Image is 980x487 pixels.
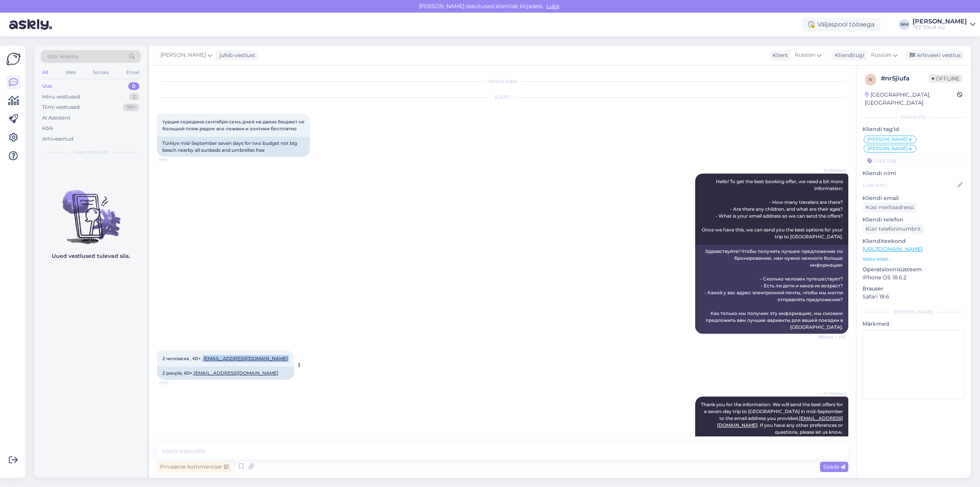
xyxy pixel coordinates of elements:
span: Uued vestlused [73,149,109,156]
span: Nähtud ✓ 17:11 [817,334,846,340]
div: Kõik [42,125,53,132]
span: 2 человека , 60+ , [162,356,289,361]
p: Vaata edasi ... [862,256,965,262]
div: Web [64,67,77,77]
div: Tiimi vestlused [42,103,80,111]
a: [URL][DOMAIN_NAME] [862,246,923,253]
span: AI Assistent [817,390,846,396]
p: Safari 18.6 [862,293,965,301]
div: Arhiveeri vestlus [905,50,964,61]
span: AI Assistent [817,167,846,173]
div: Küsi telefoninumbrit [862,224,924,234]
div: NM [899,19,910,30]
div: AI Assistent [42,114,70,122]
a: [PERSON_NAME]TEZ TOUR OÜ [913,18,975,31]
span: Saada [823,463,845,470]
div: Email [125,67,141,77]
span: 17:11 [159,157,188,163]
span: [PERSON_NAME] [160,51,206,59]
p: Kliendi email [862,194,965,202]
img: No chats [34,176,147,245]
a: [EMAIL_ADDRESS][DOMAIN_NAME] [194,370,278,376]
div: [GEOGRAPHIC_DATA], [GEOGRAPHIC_DATA] [865,91,957,107]
img: Askly Logo [6,52,21,66]
div: [PERSON_NAME] [862,308,965,315]
div: Väljaspool tööaega [802,18,880,31]
div: 0 [128,82,139,90]
span: турция середина сентября семь дней на двоих бюджет не большой пляж рядом все лежаки и зонтики бес... [162,119,306,131]
span: n [869,77,872,82]
span: Russian [871,51,892,59]
div: Kliendi info [862,114,965,121]
div: Vestlus algas [157,78,848,85]
div: Klienditugi [832,51,864,59]
span: [PERSON_NAME] [867,137,908,142]
div: 99+ [123,103,139,111]
div: 2 [129,93,139,101]
p: Kliendi telefon [862,216,965,224]
p: Uued vestlused tulevad siia. [52,252,130,260]
div: Uus [42,82,52,90]
p: Kliendi nimi [862,169,965,177]
div: Türkiye mid-September seven days for two budget not big beach nearby all sunbeds and umbrellas free [157,137,310,157]
div: Minu vestlused [42,93,80,101]
div: Privaatne kommentaar [157,462,232,472]
input: Lisa tag [862,155,965,166]
div: Klient [769,51,788,59]
span: Thank you for the information. We will send the best offers for a seven-day trip to [GEOGRAPHIC_D... [701,402,844,435]
p: Klienditeekond [862,237,965,245]
span: Otsi kliente [47,52,78,61]
p: Operatsioonisüsteem [862,266,965,274]
a: [EMAIL_ADDRESS][DOMAIN_NAME] [203,356,288,361]
div: All [41,67,49,77]
span: Hello! To get the best booking offer, we need a bit more information: - How many travelers are th... [702,179,844,239]
span: 17:13 [159,380,188,386]
div: [PERSON_NAME] [913,18,967,25]
div: 2 people, 60+, [157,367,294,380]
div: # nr5jiufa [881,74,929,83]
span: Russian [795,51,815,59]
div: Здравствуйте! Чтобы получить лучшее предложение по бронированию, нам нужно немного больше информа... [695,245,848,334]
p: Märkmed [862,320,965,328]
p: Kliendi tag'id [862,125,965,133]
p: Brauser [862,285,965,293]
input: Lisa nimi [863,181,956,189]
div: Küsi meiliaadressi [862,202,917,213]
span: Offline [929,74,962,83]
div: Socials [91,67,110,77]
div: TEZ TOUR OÜ [913,25,967,31]
span: Luba [544,3,562,10]
span: [PERSON_NAME] [867,146,908,151]
div: juhib vestlust [216,51,255,59]
div: [DATE] [157,94,848,101]
p: iPhone OS 18.6.2 [862,274,965,282]
div: Arhiveeritud [42,135,73,143]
